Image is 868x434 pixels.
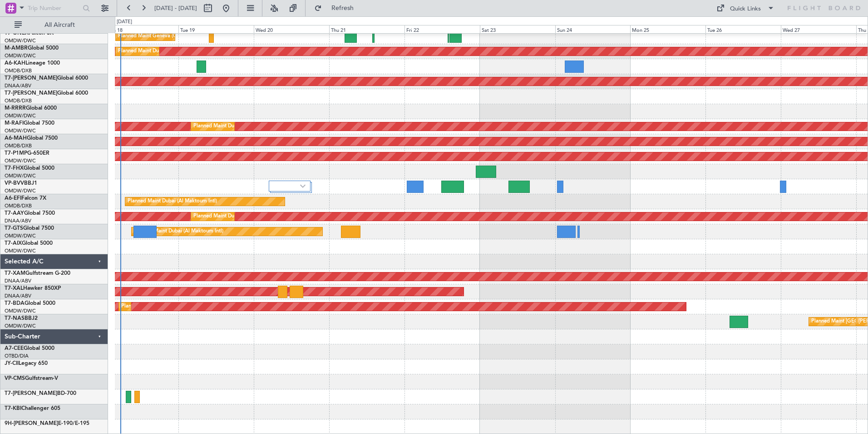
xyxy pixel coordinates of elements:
[5,196,21,201] span: A6-EFI
[5,67,32,74] a: OMDB/DXB
[730,5,761,14] div: Quick Links
[5,211,55,216] a: T7-AAYGlobal 7500
[480,25,555,33] div: Sat 23
[5,181,37,186] a: VP-BVVBBJ1
[5,196,46,201] a: A6-EFIFalcon 7X
[5,232,36,239] a: OMDW/DWC
[118,30,193,43] div: Planned Maint Geneva (Cointrin)
[5,91,57,96] span: T7-[PERSON_NAME]
[324,5,362,11] span: Refresh
[555,25,631,33] div: Sun 24
[5,376,58,381] a: VP-CMSGulfstream-V
[5,76,88,81] a: T7-[PERSON_NAME]Global 6000
[193,210,283,223] div: Planned Maint Dubai (Al Maktoum Intl)
[630,25,705,33] div: Mon 25
[5,391,57,396] span: T7-[PERSON_NAME]
[5,151,49,156] a: T7-P1MPG-650ER
[5,61,60,66] a: A6-KAHLineage 1000
[5,361,19,366] span: JY-CII
[5,45,28,51] span: M-AMBR
[5,278,31,284] a: DNAA/ABV
[24,22,96,28] span: All Aircraft
[5,97,32,104] a: OMDB/DXB
[5,136,58,141] a: A6-MAHGlobal 7500
[5,187,36,194] a: OMDW/DWC
[5,217,31,224] a: DNAA/ABV
[705,25,781,33] div: Tue 26
[5,361,48,366] a: JY-CIILegacy 650
[329,25,404,33] div: Thu 21
[5,157,36,164] a: OMDW/DWC
[5,106,26,111] span: M-RRRR
[5,166,54,171] a: T7-FHXGlobal 5000
[5,166,24,171] span: T7-FHX
[5,421,89,426] a: 9H-[PERSON_NAME]E-190/E-195
[5,45,59,51] a: M-AMBRGlobal 5000
[154,4,197,12] span: [DATE] - [DATE]
[5,241,22,246] span: T7-AIX
[5,316,25,321] span: T7-NAS
[781,25,856,33] div: Wed 27
[193,120,283,133] div: Planned Maint Dubai (Al Maktoum Intl)
[5,37,36,44] a: OMDW/DWC
[5,286,61,291] a: T7-XALHawker 850XP
[128,195,217,208] div: Planned Maint Dubai (Al Maktoum Intl)
[5,293,31,299] a: DNAA/ABV
[5,127,36,134] a: OMDW/DWC
[178,25,254,33] div: Tue 19
[134,225,223,238] div: Planned Maint Dubai (Al Maktoum Intl)
[5,211,24,216] span: T7-AAY
[5,112,36,119] a: OMDW/DWC
[5,406,21,411] span: T7-KBI
[5,61,25,66] span: A6-KAH
[5,52,36,59] a: OMDW/DWC
[5,106,57,111] a: M-RRRRGlobal 6000
[5,172,36,179] a: OMDW/DWC
[310,1,365,15] button: Refresh
[5,181,24,186] span: VP-BVV
[5,421,58,426] span: 9H-[PERSON_NAME]
[10,18,99,32] button: All Aircraft
[5,346,24,351] span: A7-CEE
[5,226,54,231] a: T7-GTSGlobal 7500
[5,346,54,351] a: A7-CEEGlobal 5000
[5,136,27,141] span: A6-MAH
[5,121,24,126] span: M-RAFI
[121,300,211,313] div: Planned Maint Dubai (Al Maktoum Intl)
[5,406,60,411] a: T7-KBIChallenger 605
[5,82,31,89] a: DNAA/ABV
[118,45,207,58] div: Planned Maint Dubai (Al Maktoum Intl)
[5,271,70,276] a: T7-XAMGulfstream G-200
[5,316,38,321] a: T7-NASBBJ2
[254,25,329,33] div: Wed 20
[5,247,36,254] a: OMDW/DWC
[5,226,23,231] span: T7-GTS
[404,25,480,33] div: Fri 22
[5,241,53,246] a: T7-AIXGlobal 5000
[5,376,25,381] span: VP-CMS
[5,151,27,156] span: T7-P1MP
[28,1,80,15] input: Trip Number
[5,301,55,306] a: T7-BDAGlobal 5000
[5,142,32,149] a: OMDB/DXB
[5,353,29,359] a: OTBD/DIA
[5,202,32,209] a: OMDB/DXB
[104,25,179,33] div: Mon 18
[712,1,779,15] button: Quick Links
[300,184,306,188] img: arrow-gray.svg
[5,91,88,96] a: T7-[PERSON_NAME]Global 6000
[5,76,57,81] span: T7-[PERSON_NAME]
[5,323,36,329] a: OMDW/DWC
[117,18,132,26] div: [DATE]
[5,308,36,314] a: OMDW/DWC
[5,286,23,291] span: T7-XAL
[5,391,76,396] a: T7-[PERSON_NAME]BD-700
[5,271,25,276] span: T7-XAM
[5,121,54,126] a: M-RAFIGlobal 7500
[5,301,25,306] span: T7-BDA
